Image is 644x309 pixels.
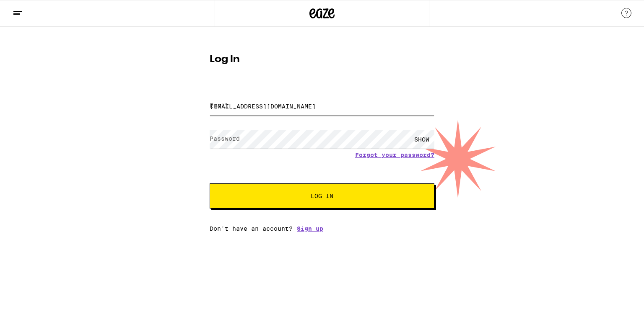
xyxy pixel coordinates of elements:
[210,102,229,109] label: Email
[311,193,333,199] span: Log In
[210,183,434,209] button: Log In
[5,6,60,13] span: Hi. Need any help?
[210,225,434,232] div: Don't have an account?
[297,225,323,232] a: Sign up
[355,152,434,158] a: Forgot your password?
[409,130,434,149] div: SHOW
[210,97,434,116] input: Email
[210,135,240,142] label: Password
[210,54,434,64] h1: Log In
